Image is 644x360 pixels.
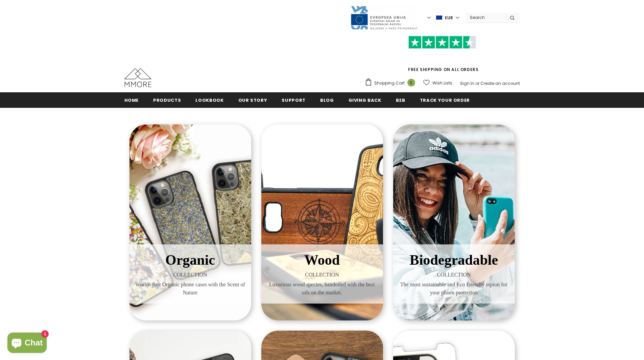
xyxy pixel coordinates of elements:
img: MMORE Cases [124,68,151,87]
iframe: Customer reviews powered by Trustpilot [365,49,520,66]
span: 0 [407,79,415,87]
span: COLLECTION [135,271,246,279]
a: support [282,92,306,107]
span: Biodegradable [410,252,498,268]
span: FREE SHIPPING ON ALL ORDERS [365,39,520,72]
span: Wood [304,252,340,268]
span: Home [124,97,139,103]
a: Shopping Cart 0 [365,78,419,88]
a: Create an account [480,80,520,86]
inbox-online-store-chat: Shopify online store chat [5,333,49,355]
span: support [282,97,306,103]
span: Our Story [238,97,267,103]
a: Track your order [420,92,470,107]
span: EUR [445,15,453,21]
span: Shopping Cart [374,80,405,87]
span: Giving back [349,97,381,103]
span: Track your order [420,97,470,103]
span: Worlds first Organic phone cases with the Scent of Nature [135,281,246,297]
a: Home [124,92,139,107]
span: Luxurious wood species, handoiled with the best oils on the market. [266,281,378,297]
span: B2B [396,97,405,103]
span: Wish Lists [432,80,452,87]
a: Our Story [238,92,267,107]
a: B2B [396,92,405,107]
span: COLLECTION [398,271,510,279]
a: Wish Lists [423,77,452,89]
span: Organic [165,252,215,268]
span: Lookbook [195,97,223,103]
a: Lookbook [195,92,223,107]
span: or [475,80,479,86]
img: Trust Pilot Stars [408,36,476,49]
span: COLLECTION [266,271,378,279]
input: Search Site [466,13,505,22]
a: Sign In [460,80,474,86]
span: Products [153,97,181,103]
a: Javni Razpis [350,15,418,20]
a: Giving back [349,92,381,107]
span: Blog [320,97,334,103]
a: Products [153,92,181,107]
img: Javni Razpis [350,5,418,30]
a: Blog [320,92,334,107]
span: The most sustainable and Eco Friendly otpion for your phoen protection [398,281,510,297]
